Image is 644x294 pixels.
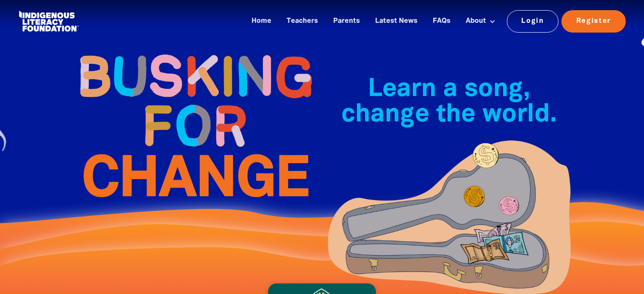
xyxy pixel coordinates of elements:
a: About [461,14,500,28]
a: Register [561,10,626,32]
a: Parents [328,14,365,28]
a: Home [246,14,276,28]
a: Teachers [282,14,323,28]
span: Learn a song, change the world. [341,78,557,126]
a: FAQs [428,14,456,28]
a: Login [507,10,559,32]
a: Latest News [370,14,423,28]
